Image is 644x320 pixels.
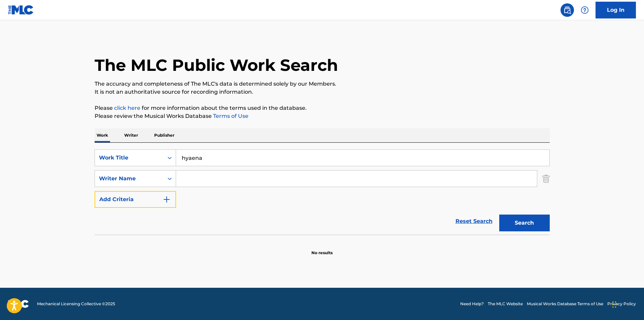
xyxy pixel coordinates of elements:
img: MLC Logo [8,5,34,15]
form: Search Form [95,149,550,235]
button: Search [499,215,550,231]
img: search [563,6,571,14]
a: Log In [596,2,636,18]
a: The MLC Website [488,301,523,307]
div: Work Title [99,154,160,162]
a: Terms of Use [212,113,248,119]
a: Privacy Policy [607,301,636,307]
p: Publisher [152,128,176,142]
h1: The MLC Public Work Search [95,55,338,75]
button: Add Criteria [95,191,176,208]
p: Work [95,128,110,142]
p: Writer [122,128,140,142]
div: Help [578,3,591,17]
div: Drag [612,294,616,315]
a: Public Search [561,3,574,17]
a: Reset Search [452,214,496,229]
img: 9d2ae6d4665cec9f34b9.svg [163,195,171,203]
p: Please for more information about the terms used in the database. [95,104,550,112]
p: Please review the Musical Works Database [95,112,550,120]
div: Writer Name [99,175,160,183]
p: No results [311,242,333,256]
img: Delete Criterion [542,170,550,187]
a: click here [114,105,140,111]
a: Musical Works Database Terms of Use [527,301,603,307]
img: help [581,6,589,14]
iframe: Chat Widget [610,288,644,320]
p: It is not an authoritative source for recording information. [95,88,550,96]
p: The accuracy and completeness of The MLC's data is determined solely by our Members. [95,80,550,88]
img: logo [8,300,29,308]
a: Need Help? [460,301,484,307]
span: Mechanical Licensing Collective © 2025 [37,301,115,307]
